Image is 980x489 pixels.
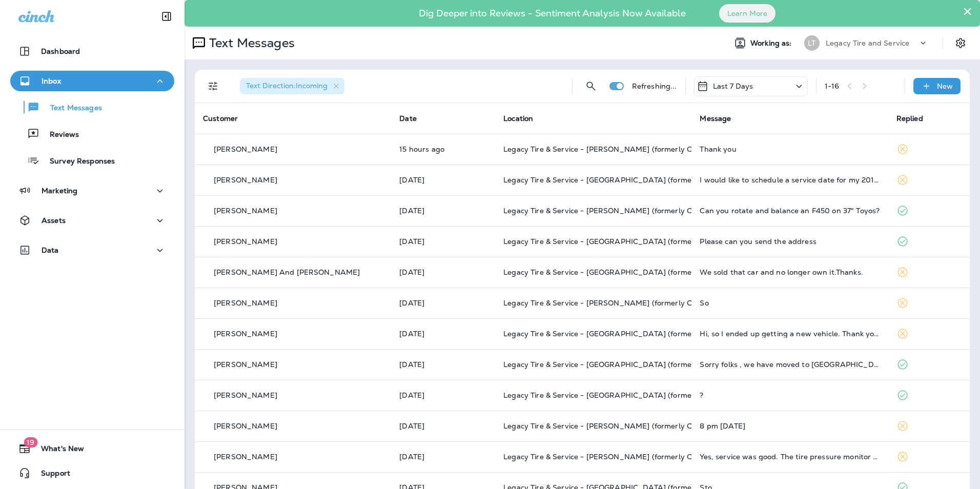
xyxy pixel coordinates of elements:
[700,268,880,276] div: We sold that car and no longer own it.Thanks.
[700,330,880,338] div: Hi, so I ended up getting a new vehicle. Thank you for your concern and will return for needed se...
[804,35,820,51] div: LT
[700,360,880,369] div: Sorry folks , we have moved to Pensacola
[399,114,417,123] span: Date
[503,391,792,400] span: Legacy Tire & Service - [GEOGRAPHIC_DATA] (formerly Magic City Tire & Service)
[399,299,487,307] p: Sep 27, 2025 10:05 AM
[42,77,61,85] p: Inbox
[399,453,487,461] p: Sep 25, 2025 08:08 AM
[700,145,880,153] div: Thank you
[399,330,487,338] p: Sep 26, 2025 10:56 AM
[503,452,750,461] span: Legacy Tire & Service - [PERSON_NAME] (formerly Chelsea Tire Pros)
[214,145,277,153] p: [PERSON_NAME]
[10,71,174,91] button: Inbox
[700,114,731,123] span: Message
[214,207,277,215] p: [PERSON_NAME]
[31,469,70,481] span: Support
[10,123,174,145] button: Reviews
[39,130,79,140] p: Reviews
[399,145,487,153] p: Sep 30, 2025 03:23 PM
[42,187,77,195] p: Marketing
[700,207,880,215] div: Can you rotate and balance an F450 on 37" Toyos?
[214,391,277,399] p: [PERSON_NAME]
[42,246,59,254] p: Data
[503,206,750,215] span: Legacy Tire & Service - [PERSON_NAME] (formerly Chelsea Tire Pros)
[24,437,37,447] span: 19
[10,41,174,62] button: Dashboard
[750,39,794,48] span: Working as:
[503,360,792,369] span: Legacy Tire & Service - [GEOGRAPHIC_DATA] (formerly Magic City Tire & Service)
[399,207,487,215] p: Sep 29, 2025 10:24 AM
[214,453,277,461] p: [PERSON_NAME]
[240,78,344,94] div: Text Direction:Incoming
[214,268,360,276] p: [PERSON_NAME] And [PERSON_NAME]
[700,391,880,399] div: ?
[399,268,487,276] p: Sep 28, 2025 07:40 PM
[214,422,277,430] p: [PERSON_NAME]
[10,240,174,260] button: Data
[10,463,174,483] button: Support
[203,76,223,96] button: Filters
[503,145,750,154] span: Legacy Tire & Service - [PERSON_NAME] (formerly Chelsea Tire Pros)
[205,35,295,51] p: Text Messages
[632,82,677,90] p: Refreshing...
[31,444,84,457] span: What's New
[503,298,750,308] span: Legacy Tire & Service - [PERSON_NAME] (formerly Chelsea Tire Pros)
[937,82,953,90] p: New
[203,114,238,123] span: Customer
[826,39,909,47] p: Legacy Tire and Service
[10,150,174,171] button: Survey Responses
[503,268,809,277] span: Legacy Tire & Service - [GEOGRAPHIC_DATA] (formerly Chalkville Auto & Tire Service)
[41,47,80,55] p: Dashboard
[399,237,487,246] p: Sep 29, 2025 08:13 AM
[503,114,533,123] span: Location
[825,82,840,90] div: 1 - 16
[399,391,487,399] p: Sep 26, 2025 08:37 AM
[700,176,880,184] div: I would like to schedule a service date for my 2017 Rogue. Is it possible to come early Friday, O...
[503,421,750,431] span: Legacy Tire & Service - [PERSON_NAME] (formerly Chelsea Tire Pros)
[399,360,487,369] p: Sep 26, 2025 10:33 AM
[399,422,487,430] p: Sep 25, 2025 10:39 AM
[214,299,277,307] p: [PERSON_NAME]
[214,360,277,369] p: [PERSON_NAME]
[399,176,487,184] p: Sep 29, 2025 01:02 PM
[10,210,174,231] button: Assets
[700,237,880,246] div: Please can you send the address
[700,453,880,461] div: Yes, service was good. The tire pressure monitor system light came back on but I haven't had time...
[10,438,174,459] button: 19What's New
[39,157,115,167] p: Survey Responses
[503,175,809,185] span: Legacy Tire & Service - [GEOGRAPHIC_DATA] (formerly Chalkville Auto & Tire Service)
[896,114,923,123] span: Replied
[503,237,792,246] span: Legacy Tire & Service - [GEOGRAPHIC_DATA] (formerly Magic City Tire & Service)
[951,34,970,52] button: Settings
[389,12,716,15] p: Dig Deeper into Reviews - Sentiment Analysis Now Available
[152,6,181,27] button: Collapse Sidebar
[581,76,601,96] button: Search Messages
[719,4,775,23] button: Learn More
[214,330,277,338] p: [PERSON_NAME]
[214,237,277,246] p: [PERSON_NAME]
[10,180,174,201] button: Marketing
[246,81,328,90] span: Text Direction : Incoming
[713,82,753,90] p: Last 7 Days
[700,299,880,307] div: So
[963,3,972,19] button: Close
[503,329,809,338] span: Legacy Tire & Service - [GEOGRAPHIC_DATA] (formerly Chalkville Auto & Tire Service)
[214,176,277,184] p: [PERSON_NAME]
[700,422,880,430] div: 8 pm saturday
[40,104,102,113] p: Text Messages
[42,216,66,225] p: Assets
[10,96,174,118] button: Text Messages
